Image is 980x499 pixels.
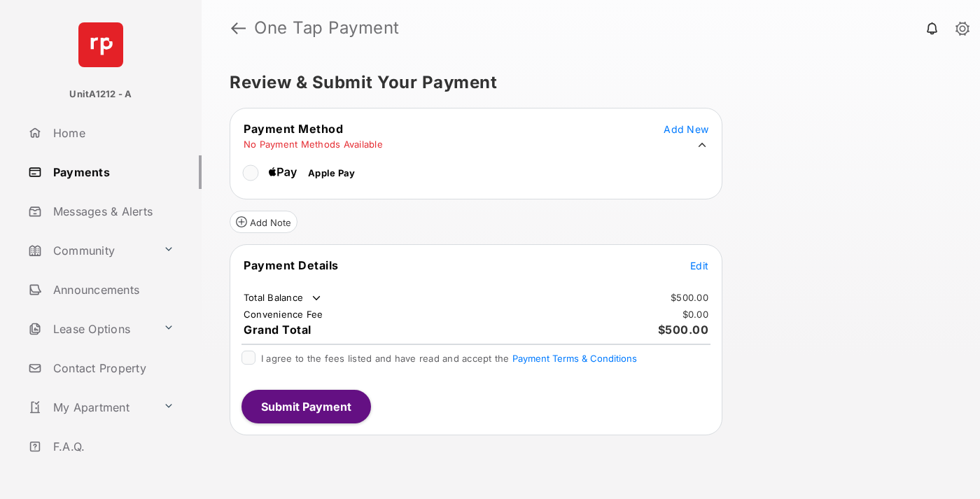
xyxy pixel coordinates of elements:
[22,234,157,267] a: Community
[22,195,202,228] a: Messages & Alerts
[22,273,202,307] a: Announcements
[243,308,324,321] td: Convenience Fee
[78,22,123,67] img: svg+xml;base64,PHN2ZyB4bWxucz0iaHR0cDovL3d3dy53My5vcmcvMjAwMC9zdmciIHdpZHRoPSI2NCIgaGVpZ2h0PSI2NC...
[690,258,708,272] button: Edit
[22,312,157,346] a: Lease Options
[244,258,339,272] span: Payment Details
[22,351,202,385] a: Contact Property
[682,308,709,321] td: $0.00
[244,323,311,337] span: Grand Total
[69,87,132,101] p: UnitA1212 - A
[230,211,297,233] button: Add Note
[261,353,637,364] span: I agree to the fees listed and have read and accept the
[670,291,709,304] td: $500.00
[230,74,941,91] h5: Review & Submit Your Payment
[664,122,708,136] button: Add New
[22,116,202,150] a: Home
[308,167,355,178] span: Apple Pay
[512,353,637,364] button: I agree to the fees listed and have read and accept the
[22,430,202,463] a: F.A.Q.
[22,155,202,189] a: Payments
[254,20,400,36] strong: One Tap Payment
[22,391,157,424] a: My Apartment
[664,123,708,135] span: Add New
[658,323,709,337] span: $500.00
[243,138,384,150] td: No Payment Methods Available
[243,291,323,305] td: Total Balance
[241,390,371,423] button: Submit Payment
[690,260,708,272] span: Edit
[244,122,343,136] span: Payment Method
